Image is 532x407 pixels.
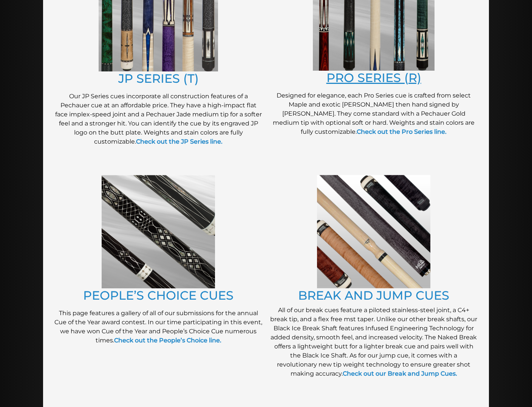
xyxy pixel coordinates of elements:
p: Designed for elegance, each Pro Series cue is crafted from select Maple and exotic [PERSON_NAME] ... [270,91,478,136]
p: This page features a gallery of all of our submissions for the annual Cue of the Year award conte... [54,309,262,345]
a: PEOPLE’S CHOICE CUES [83,288,234,303]
a: JP SERIES (T) [118,71,199,86]
p: Our JP Series cues incorporate all construction features of a Pechauer cue at an affordable price... [54,92,262,146]
a: Check out our Break and Jump Cues. [343,370,457,377]
a: Check out the People’s Choice line. [114,337,221,344]
a: Check out the Pro Series line. [357,128,447,135]
a: Check out the JP Series line. [136,138,223,145]
a: BREAK AND JUMP CUES [298,288,449,303]
a: PRO SERIES (R) [326,70,421,85]
p: All of our break cues feature a piloted stainless-steel joint, a C4+ break tip, and a flex free m... [270,306,478,378]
